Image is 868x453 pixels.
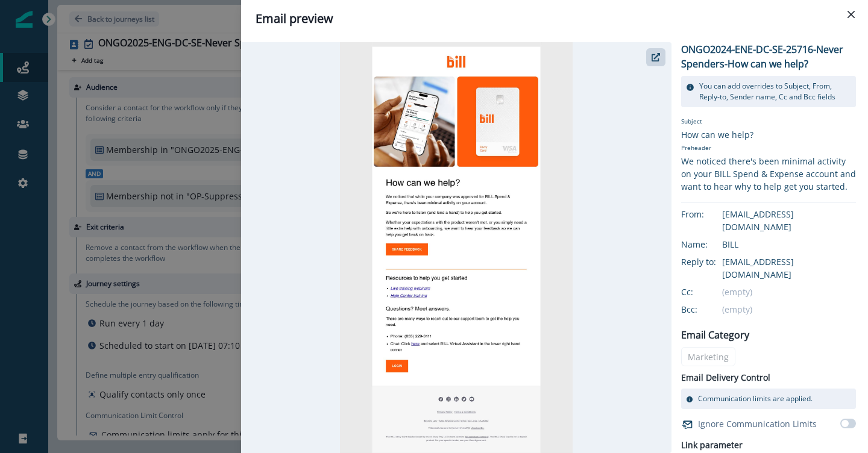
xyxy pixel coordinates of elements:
[681,42,856,71] p: ONGO2024-ENE-DC-SE-25716-Never Spenders-How can we help?
[681,117,856,128] p: Subject
[681,255,741,268] div: Reply to:
[256,10,854,28] div: Email preview
[681,141,856,155] p: Preheader
[681,286,741,298] div: Cc:
[681,438,743,453] h2: Link parameter
[722,286,856,298] div: (empty)
[681,128,856,141] div: How can we help?
[699,81,851,102] p: You can add overrides to Subject, From, Reply-to, Sender name, Cc and Bcc fields
[841,5,861,24] button: Close
[722,238,856,251] div: BILL
[681,208,741,220] div: From:
[722,303,856,316] div: (empty)
[681,155,856,193] div: We noticed there's been minimal activity on your BILL Spend & Expense account and want to hear wh...
[722,255,856,281] div: [EMAIL_ADDRESS][DOMAIN_NAME]
[681,303,741,316] div: Bcc:
[681,238,741,251] div: Name:
[722,208,856,233] div: [EMAIL_ADDRESS][DOMAIN_NAME]
[340,42,572,453] img: email asset unavailable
